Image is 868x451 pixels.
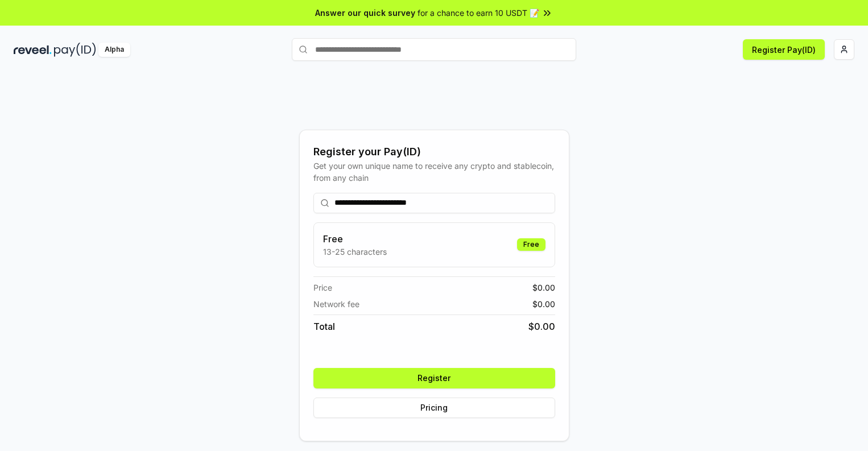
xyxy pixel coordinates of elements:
[14,43,52,57] img: reveel_dark
[418,7,539,19] span: for a chance to earn 10 USDT 📝
[532,298,555,310] span: $ 0.00
[323,246,387,258] p: 13-25 characters
[98,43,130,57] div: Alpha
[313,320,335,333] span: Total
[313,282,332,293] span: Price
[313,368,555,388] button: Register
[313,398,555,418] button: Pricing
[528,320,555,333] span: $ 0.00
[315,7,415,19] span: Answer our quick survey
[532,282,555,293] span: $ 0.00
[517,238,545,251] div: Free
[54,43,96,57] img: pay_id
[313,160,555,184] div: Get your own unique name to receive any crypto and stablecoin, from any chain
[313,144,555,160] div: Register your Pay(ID)
[743,39,825,60] button: Register Pay(ID)
[313,298,359,310] span: Network fee
[323,232,387,246] h3: Free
